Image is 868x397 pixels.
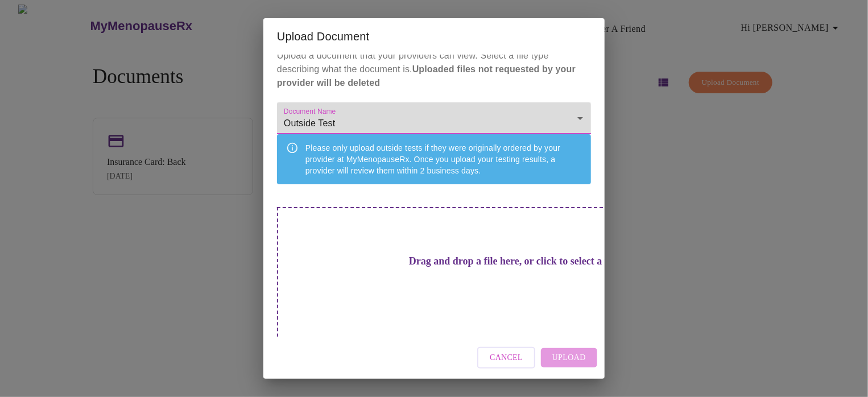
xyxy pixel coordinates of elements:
div: Please only upload outside tests if they were originally ordered by your provider at MyMenopauseR... [305,138,582,181]
span: Cancel [490,351,523,365]
button: Cancel [477,347,535,369]
p: Upload a document that your providers can view. Select a file type describing what the document is. [277,49,591,90]
strong: Uploaded files not requested by your provider will be deleted [277,64,576,88]
div: Outside Test [277,102,591,134]
h2: Upload Document [277,27,591,46]
h3: Drag and drop a file here, or click to select a file [357,255,671,267]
